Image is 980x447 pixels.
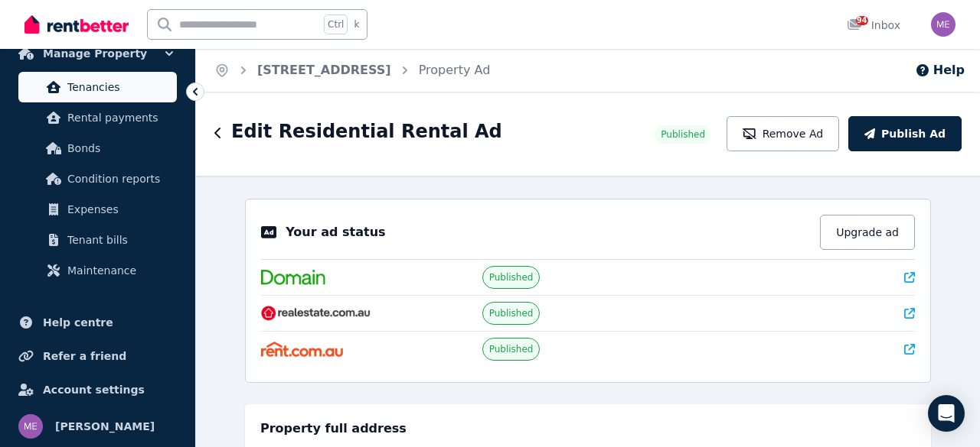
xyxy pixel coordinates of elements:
a: [STREET_ADDRESS] [257,63,391,77]
div: Inbox [847,18,900,33]
span: Account settings [43,381,145,399]
button: Manage Property [12,38,183,69]
a: Tenancies [18,72,177,102]
a: Help centre [12,307,183,338]
nav: Breadcrumb [196,49,508,92]
p: Your ad status [286,223,385,241]
a: Bonds [18,133,177,164]
img: Melinda Enriquez [931,12,955,37]
img: Melinda Enriquez [18,414,43,439]
button: Upgrade ad [820,215,915,250]
button: Remove Ad [727,116,839,151]
h5: Property full address [260,419,407,438]
span: Help centre [43,313,113,332]
span: Tenancies [67,78,171,96]
span: [PERSON_NAME] [55,417,155,436]
span: Rental payments [67,109,171,127]
a: Tenant bills [18,225,177,255]
span: 94 [856,16,868,25]
a: Expenses [18,194,177,225]
a: Condition reports [18,164,177,194]
a: Account settings [12,374,183,405]
span: Published [661,128,705,141]
span: Tenant bills [67,231,171,249]
span: k [354,18,359,31]
a: Maintenance [18,255,177,286]
span: Expenses [67,200,171,219]
img: Rent.com.au [261,342,343,357]
button: Help [915,61,965,79]
div: Open Intercom Messenger [928,395,965,432]
span: Refer a friend [43,347,126,365]
img: RealEstate.com.au [261,306,371,321]
span: Manage Property [43,44,147,63]
img: Domain.com.au [261,270,325,285]
span: Maintenance [67,261,171,280]
span: Bonds [67,139,171,157]
span: Ctrl [324,15,348,34]
span: Published [489,271,534,283]
span: Published [489,343,534,355]
img: RentBetter [24,13,129,36]
a: Property Ad [419,63,491,77]
a: Rental payments [18,102,177,133]
a: Refer a friend [12,341,183,371]
h1: Edit Residential Rental Ad [231,119,502,144]
button: Publish Ad [848,116,962,151]
span: Condition reports [67,170,171,188]
span: Published [489,307,534,319]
